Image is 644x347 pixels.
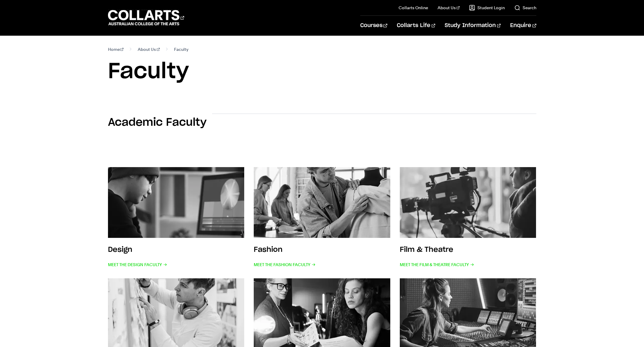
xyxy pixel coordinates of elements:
a: Home [108,45,124,54]
a: Fashion Meet the Fashion Faculty [254,167,390,269]
div: Go to homepage [108,9,184,26]
h2: Academic Faculty [108,116,206,129]
span: Meet the Fashion Faculty [254,260,316,269]
a: Study Information [445,16,501,35]
span: Meet the Film & Theatre Faculty [400,260,474,269]
a: About Us [438,5,460,11]
h3: Design [108,246,132,253]
span: Faculty [174,45,188,54]
a: Student Login [469,5,505,11]
a: About Us [138,45,160,54]
span: Meet the Design Faculty [108,260,167,269]
a: Design Meet the Design Faculty [108,167,245,269]
a: Enquire [510,16,536,35]
a: Collarts Life [397,16,435,35]
h1: Faculty [108,58,536,85]
a: Collarts Online [399,5,428,11]
h3: Fashion [254,246,283,253]
h3: Film & Theatre [400,246,453,253]
a: Search [514,5,536,11]
a: Courses [360,16,387,35]
a: Film & Theatre Meet the Film & Theatre Faculty [400,167,536,269]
